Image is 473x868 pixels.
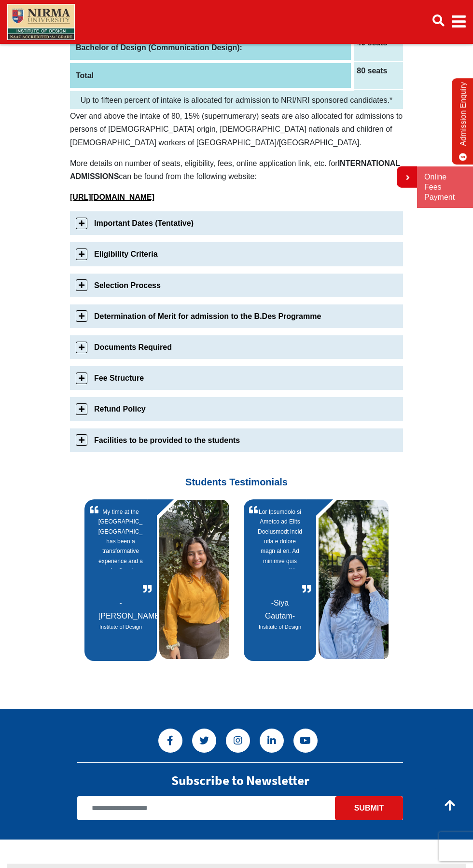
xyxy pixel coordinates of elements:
td: 40 seats [353,33,403,61]
a: [URL][DOMAIN_NAME] [70,193,154,201]
a: Determination of Merit for admission to the B.Des Programme [70,304,403,328]
h2: Subscribe to Newsletter [171,772,309,788]
img: blog_img [159,500,232,659]
cite: Source Title [258,622,302,632]
a: Fee Structure [70,366,403,390]
b: INTERNATIONAL ADMISSIONS [70,159,400,180]
span: Lor Ipsumdolo si Ametco ad Elits Doeiusmodt incid utla e dolore magn al en. Ad minimve quis nos e... [258,507,302,569]
button: Submit [335,796,403,820]
span: Siya Gautam [265,599,295,620]
img: main_logo [7,4,75,40]
a: Important Dates (Tentative) [70,211,403,235]
img: blog_img [319,500,391,659]
h3: Students Testimonials [77,459,396,488]
td: 80 seats [353,61,403,89]
p: Over and above the intake of 80, 15% (supernumerary) seats are also allocated for admissions to p... [70,110,403,149]
a: Lor Ipsumdolo si Ametco ad Elits Doeiusmodt incid utla e dolore magn al en. Ad minimve quis nos e... [258,507,302,596]
nav: Main navigation [7,2,466,42]
th: Total [70,61,353,89]
cite: Source Title [98,622,143,632]
a: Eligibility Criteria [70,242,403,266]
a: Online Fees Payment [424,172,466,202]
a: Facilities to be provided to the students [70,428,403,452]
a: My time at the [GEOGRAPHIC_DATA], [GEOGRAPHIC_DATA], has been a transformative experience and a s... [98,507,143,596]
a: Documents Required [70,335,403,359]
th: Bachelor of Design (Communication Design): [70,33,353,61]
td: Up to fifteen percent of intake is allocated for admission to NRI/NRI sponsored candidates. [70,89,403,109]
p: More details on number of seats, eligibility, fees, online application link, etc. for can be foun... [70,157,403,183]
span: My time at the [GEOGRAPHIC_DATA], [GEOGRAPHIC_DATA], has been a transformative experience and a s... [98,507,143,569]
a: Refund Policy [70,397,403,421]
a: Selection Process [70,274,403,297]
